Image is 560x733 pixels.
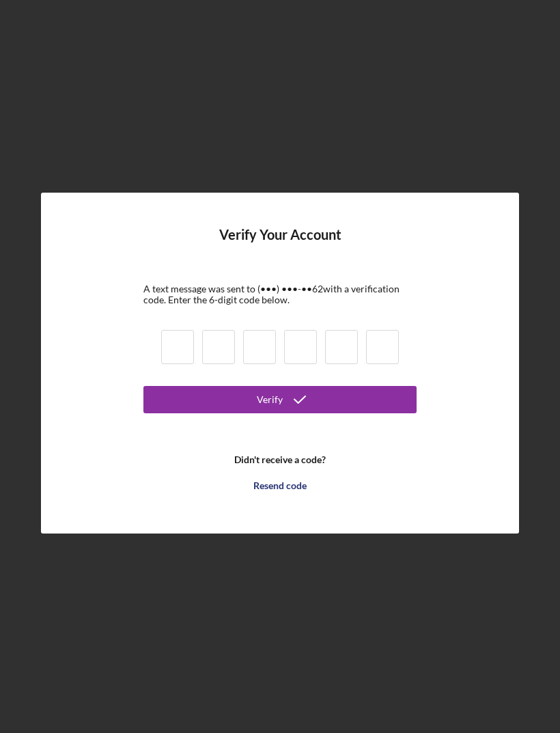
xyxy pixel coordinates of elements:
[219,227,341,263] h4: Verify Your Account
[143,283,417,305] div: A text message was sent to (•••) •••-•• 62 with a verification code. Enter the 6-digit code below.
[143,472,417,499] button: Resend code
[234,454,326,465] b: Didn't receive a code?
[257,386,283,413] div: Verify
[143,386,417,413] button: Verify
[253,472,307,499] div: Resend code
